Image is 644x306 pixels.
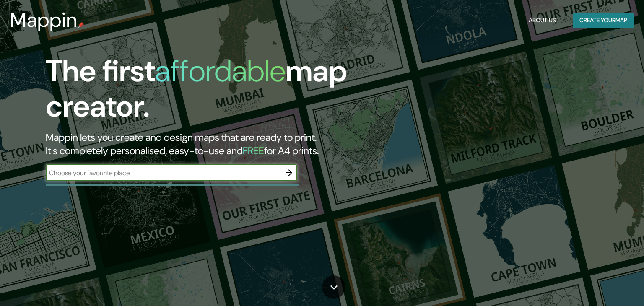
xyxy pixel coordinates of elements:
[46,131,368,158] h2: Mappin lets you create and design maps that are ready to print. It's completely personalised, eas...
[46,168,280,178] input: Choose your favourite place
[46,54,368,131] h1: The first map creator.
[155,52,286,91] h1: affordable
[10,8,78,32] h3: Mappin
[243,144,264,157] h5: FREE
[569,273,635,297] iframe: Help widget launcher
[525,13,559,28] button: About Us
[78,22,84,29] img: mappin-pin
[573,13,634,28] button: Create yourmap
